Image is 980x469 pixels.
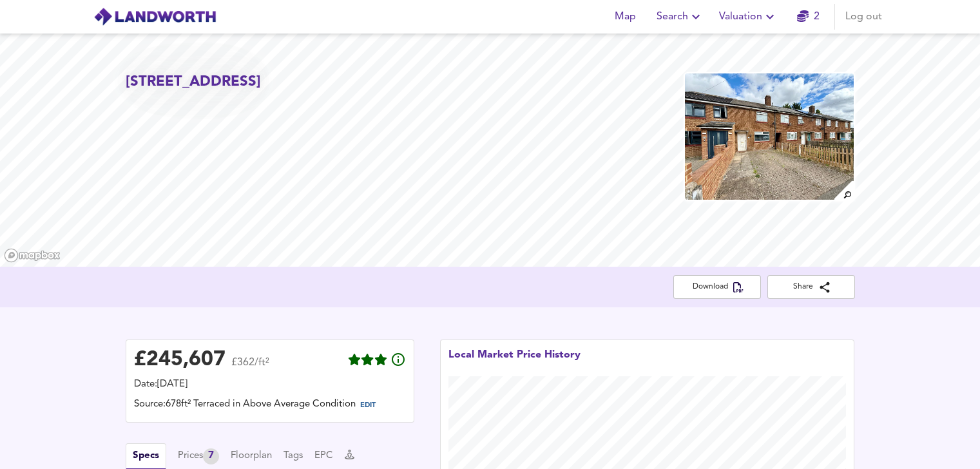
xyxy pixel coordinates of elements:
[93,7,216,26] img: logo
[134,378,406,392] div: Date: [DATE]
[651,4,709,30] button: Search
[283,449,303,463] button: Tags
[673,275,761,299] button: Download
[684,72,854,201] img: property
[134,397,406,414] div: Source: 678ft² Terraced in Above Average Condition
[714,4,783,30] button: Valuation
[126,72,261,92] h2: [STREET_ADDRESS]
[788,4,829,30] button: 2
[797,8,820,26] a: 2
[178,448,219,464] button: Prices7
[657,8,704,26] span: Search
[231,358,269,376] span: £362/ft²
[832,179,855,202] img: search
[767,275,855,299] button: Share
[231,449,272,463] button: Floorplan
[448,348,581,376] div: Local Market Price History
[178,448,219,464] div: Prices
[840,4,887,30] button: Log out
[845,8,882,26] span: Log out
[134,350,226,370] div: £ 245,607
[684,280,751,294] span: Download
[610,8,641,26] span: Map
[360,402,376,409] span: EDIT
[203,448,219,464] div: 7
[719,8,778,26] span: Valuation
[605,4,646,30] button: Map
[4,248,61,263] a: Mapbox homepage
[314,449,333,463] button: EPC
[778,280,845,294] span: Share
